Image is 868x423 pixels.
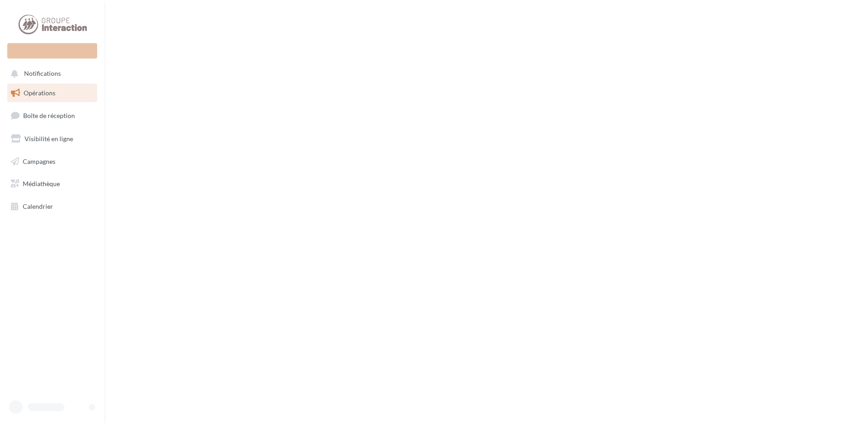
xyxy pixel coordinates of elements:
[5,106,99,125] a: Boîte de réception
[23,202,53,210] span: Calendrier
[23,157,55,165] span: Campagnes
[7,43,97,59] div: Nouvelle campagne
[23,180,60,187] span: Médiathèque
[5,152,99,171] a: Campagnes
[24,70,61,78] span: Notifications
[5,174,99,193] a: Médiathèque
[5,197,99,216] a: Calendrier
[25,135,73,143] span: Visibilité en ligne
[23,112,75,119] span: Boîte de réception
[5,84,99,103] a: Opérations
[24,89,55,97] span: Opérations
[5,129,99,148] a: Visibilité en ligne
